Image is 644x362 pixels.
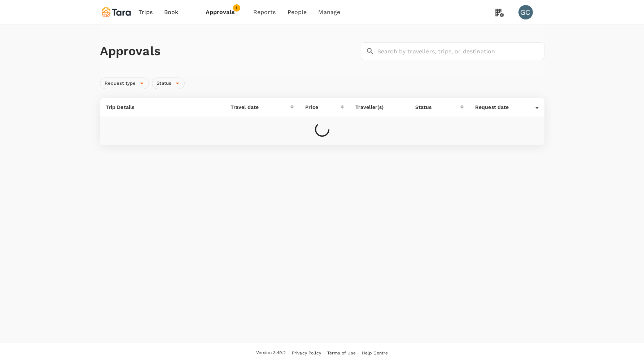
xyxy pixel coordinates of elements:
[100,4,133,20] img: Tara Climate Ltd
[292,349,321,357] a: Privacy Policy
[362,349,388,357] a: Help Centre
[256,349,286,357] span: Version 3.49.2
[355,103,404,111] p: Traveller(s)
[288,8,307,17] span: People
[164,8,179,17] span: Book
[152,80,176,87] span: Status
[231,103,291,111] div: Travel date
[106,103,219,111] p: Trip Details
[100,44,358,59] h1: Approvals
[100,78,149,89] div: Request type
[362,350,388,356] span: Help Centre
[318,8,340,17] span: Manage
[139,8,153,17] span: Trips
[233,4,240,12] span: 1
[292,350,321,356] span: Privacy Policy
[206,8,242,17] span: Approvals
[100,80,140,87] span: Request type
[518,5,533,19] div: GC
[253,8,276,17] span: Reports
[327,350,356,356] span: Terms of Use
[152,78,185,89] div: Status
[377,42,544,60] input: Search by travellers, trips, or destination
[475,103,535,111] div: Request date
[415,103,460,111] div: Status
[327,349,356,357] a: Terms of Use
[305,103,340,111] div: Price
